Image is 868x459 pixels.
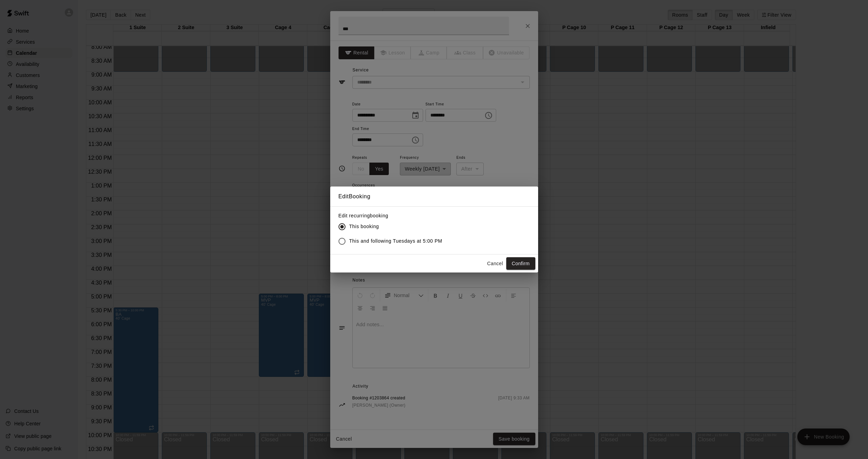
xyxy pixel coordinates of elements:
[339,212,448,219] label: Edit recurring booking
[506,257,535,270] button: Confirm
[330,187,538,207] h2: Edit Booking
[349,223,379,230] span: This booking
[484,257,506,270] button: Cancel
[349,237,442,245] span: This and following Tuesdays at 5:00 PM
